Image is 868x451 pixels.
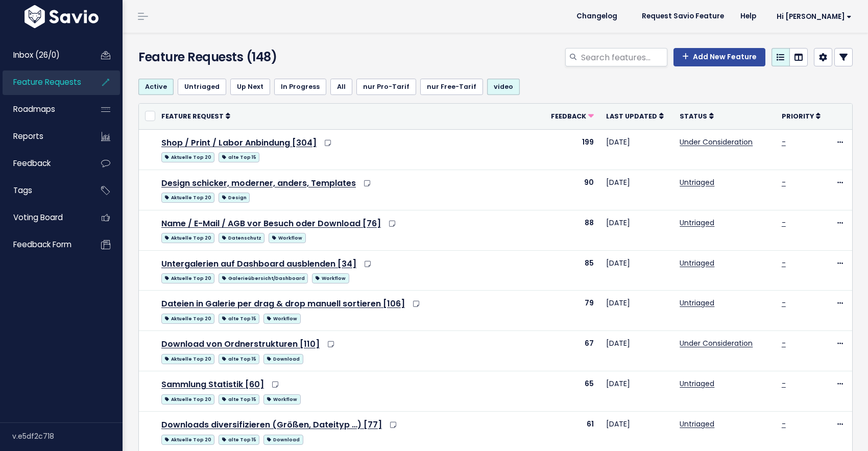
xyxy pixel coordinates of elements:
span: Aktuelle Top 20 [161,314,214,324]
span: Aktuelle Top 20 [161,435,214,445]
a: alte Top 15 [219,392,259,405]
a: Feature Requests [3,70,85,94]
a: Download von Ordnerstrukturen [110] [161,338,320,350]
a: Aktuelle Top 20 [161,191,214,203]
td: 88 [542,210,600,250]
span: Download [263,435,303,445]
a: Untriaged [680,378,714,389]
a: - [782,378,786,389]
a: alte Top 15 [219,150,259,163]
a: Untriaged [680,218,714,228]
span: Feedback form [13,239,71,250]
a: - [782,137,786,147]
span: Workflow [263,394,300,405]
a: Workflow [263,312,300,324]
a: Untriaged [680,298,714,308]
a: Design [219,191,250,203]
span: alte Top 15 [219,314,259,324]
a: alte Top 15 [219,312,259,324]
a: Aktuelle Top 20 [161,433,214,445]
td: [DATE] [600,291,673,331]
span: Datenschutz [219,233,264,243]
a: Inbox (26/0) [3,43,85,67]
a: Roadmaps [3,98,85,121]
td: [DATE] [600,170,673,210]
a: alte Top 15 [219,433,259,445]
a: In Progress [274,79,326,95]
span: Last Updated [606,112,657,121]
span: Feedback [551,112,586,121]
a: video [487,79,520,95]
span: alte Top 15 [219,435,259,445]
span: Changelog [576,13,617,20]
span: Feedback [13,158,51,169]
a: - [782,177,786,187]
a: Untergalerien auf Dashboard ausblenden [34] [161,258,356,270]
a: Sammlung Statistik [60] [161,378,264,390]
a: Hi [PERSON_NAME] [764,9,860,25]
a: Galerieübersicht/Dashboard [219,271,308,284]
a: nur Free-Tarif [420,79,483,95]
a: Under Consideration [680,338,753,348]
a: Workflow [312,271,349,284]
span: Aktuelle Top 20 [161,394,214,405]
img: logo-white.9d6f32f41409.svg [22,5,101,28]
span: Inbox (26/0) [13,50,60,60]
span: Feature Request [161,112,224,121]
td: 85 [542,250,600,291]
a: Downloads diversifizieren (Größen, Dateityp …) [77] [161,419,382,431]
a: Aktuelle Top 20 [161,352,214,365]
a: Aktuelle Top 20 [161,312,214,324]
span: Roadmaps [13,104,55,114]
a: Workflow [263,392,300,405]
a: Untriaged [680,258,714,268]
span: Status [680,112,707,121]
a: - [782,298,786,308]
a: Untriaged [680,419,714,429]
span: Aktuelle Top 20 [161,233,214,243]
a: Tags [3,179,85,202]
span: alte Top 15 [219,152,259,162]
td: [DATE] [600,250,673,291]
span: Feature Requests [13,77,81,87]
span: Workflow [269,233,305,243]
td: [DATE] [600,331,673,371]
a: - [782,338,786,348]
td: [DATE] [600,210,673,250]
a: Shop / Print / Labor Anbindung [304] [161,137,317,149]
a: Last Updated [606,111,664,121]
div: v.e5df2c718 [12,423,123,449]
a: Aktuelle Top 20 [161,271,214,284]
a: Download [263,352,303,365]
a: Design schicker, moderner, anders, Templates [161,177,356,189]
a: alte Top 15 [219,352,259,365]
a: Feedback [551,111,594,121]
a: Up Next [230,79,270,95]
span: Aktuelle Top 20 [161,273,214,283]
h4: Feature Requests (148) [138,48,367,66]
a: Under Consideration [680,137,753,147]
span: Priority [782,112,814,121]
a: Reports [3,125,85,148]
span: Hi [PERSON_NAME] [777,13,852,20]
a: Dateien in Galerie per drag & drop manuell sortieren [106] [161,298,405,310]
a: Feature Request [161,111,230,121]
a: Name / E-Mail / AGB vor Besuch oder Download [76] [161,218,381,229]
a: Aktuelle Top 20 [161,231,214,244]
a: Untriaged [178,79,226,95]
span: Aktuelle Top 20 [161,193,214,203]
a: Datenschutz [219,231,264,244]
td: [DATE] [600,129,673,170]
a: Request Savio Feature [634,9,732,24]
span: Workflow [312,273,349,283]
a: Add New Feature [673,48,765,66]
a: Active [138,79,174,95]
input: Search features... [580,48,667,66]
td: 199 [542,129,600,170]
a: Help [732,9,764,24]
a: - [782,258,786,268]
ul: Filter feature requests [138,79,853,95]
a: - [782,218,786,228]
a: Voting Board [3,206,85,229]
a: Workflow [269,231,305,244]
